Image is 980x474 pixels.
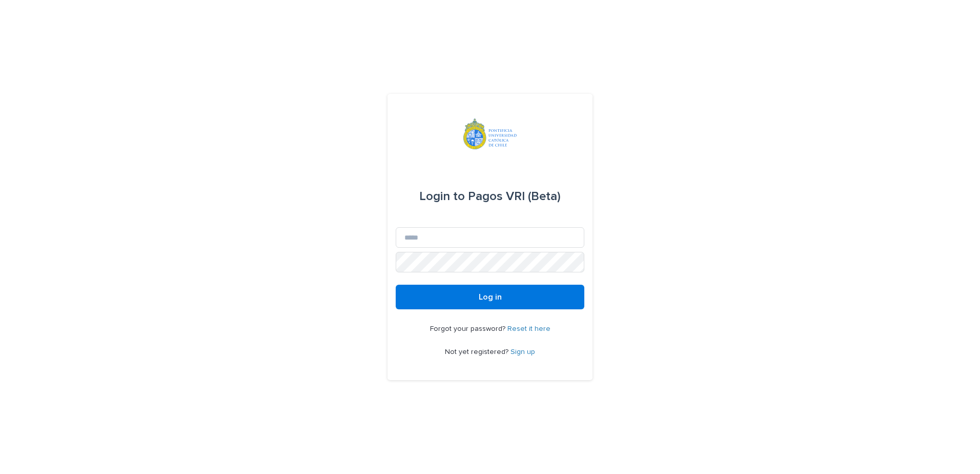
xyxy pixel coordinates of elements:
a: Sign up [511,348,535,355]
button: Log in [396,285,584,309]
div: Pagos VRI (Beta) [419,182,561,211]
span: Forgot your password? [430,325,507,332]
img: iqsleoUpQLaG7yz5l0jK [463,118,517,149]
span: Log in [479,293,502,301]
span: Login to [419,190,465,203]
a: Reset it here [507,325,550,332]
span: Not yet registered? [445,348,511,355]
